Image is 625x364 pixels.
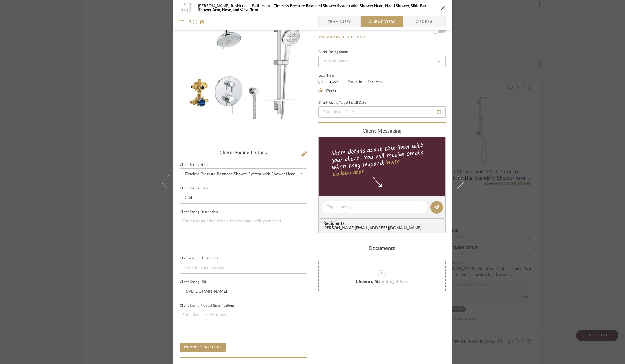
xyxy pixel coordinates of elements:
span: Recipients: [323,221,443,226]
label: Est. Min [348,80,363,84]
img: Remove from project [200,20,204,24]
span: [PERSON_NAME] Residence [198,4,252,8]
label: Weeks [324,88,336,93]
mat-radio-group: Select item type [318,78,348,94]
input: Enter item dimensions [180,262,307,274]
div: [PERSON_NAME][EMAIL_ADDRESS][DOMAIN_NAME] [323,226,443,231]
label: Est. Max [368,80,383,84]
label: Client-Facing Brand [180,187,209,190]
div: client Messaging [318,128,446,135]
label: Lead Time [318,73,348,78]
span: Team View [328,16,351,27]
div: Share details about this item with your client. You will receive emails when they respond! [318,141,446,179]
label: Client-Facing Target Install Date [318,101,366,104]
label: Client-Facing Description [180,211,218,214]
input: Enter Client-Facing Brand [180,192,307,204]
span: or drag it here. [381,279,410,284]
label: Client-Facing Name [180,164,209,166]
label: Client-Facing Dimensions [180,257,218,260]
input: Enter Client-Facing Item Name [180,168,307,180]
img: 5b4adbc5-cbd0-4e61-ad17-ea63f80e5967_436x436.jpg [180,13,307,133]
button: Export Tearsheet [180,343,226,352]
span: Orders [410,16,439,27]
div: Documents [318,246,446,252]
div: Client-Facing Status [318,51,348,54]
input: Type to Search… [318,56,446,67]
input: Enter item URL [180,286,307,297]
span: Choose a file [356,279,381,284]
button: close [440,5,446,11]
label: Client-Facing Product Specifications [180,304,234,307]
span: Bathroom [252,4,274,8]
div: 0 [180,13,307,133]
span: Client View [369,16,395,27]
div: Client-Facing Details [180,150,307,156]
span: Timeless Pressure Balanced Shower System with Shower Head, Hand Shower, Slide Bar, Shower Arm, Ho... [198,4,427,12]
label: In Stock [324,79,338,84]
button: Dashboard Settings [318,35,366,40]
input: Enter Install Date [318,106,446,118]
img: 5b4adbc5-cbd0-4e61-ad17-ea63f80e5967_48x40.jpg [180,2,193,14]
label: Client-Facing URL [180,281,207,284]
